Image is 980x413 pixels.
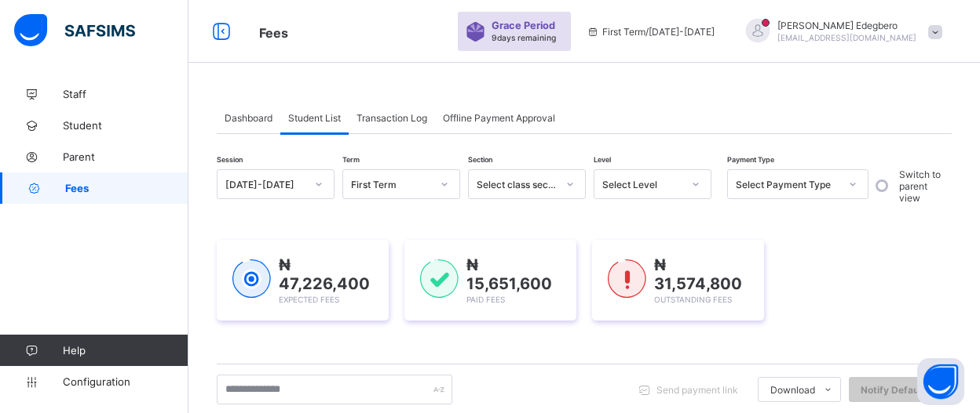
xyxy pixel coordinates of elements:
span: Staff [63,88,188,100]
span: Parent [63,150,188,163]
span: Send payment link [656,384,738,396]
span: Expected Fees [279,295,339,304]
button: Open asap [917,358,964,405]
img: outstanding-1.146d663e52f09953f639664a84e30106.svg [608,259,646,299]
div: Select Level [602,179,682,190]
span: Section [468,155,492,164]
span: Paid Fees [466,295,505,304]
span: [EMAIL_ADDRESS][DOMAIN_NAME] [777,33,916,42]
span: Configuration [63,375,188,388]
span: Download [770,384,815,396]
img: expected-1.03dd87d44185fb6c27cc9b2570c10499.svg [232,259,271,299]
span: Offline Payment Approval [443,112,555,124]
span: Outstanding Fees [654,295,732,304]
img: safsims [14,14,135,47]
span: Fees [259,25,288,41]
span: 9 days remaining [492,33,556,42]
span: [PERSON_NAME] Edegbero [777,20,916,31]
img: sticker-purple.71386a28dfed39d6af7621340158ba97.svg [466,22,485,42]
div: First Term [351,179,431,190]
div: FrankEdegbero [730,19,950,45]
label: Switch to parent view [899,168,948,204]
span: Dashboard [225,112,272,124]
div: [DATE]-[DATE] [225,179,305,190]
span: Term [342,155,360,164]
span: Payment Type [727,155,774,164]
span: ₦ 47,226,400 [279,255,370,293]
span: Fees [65,182,188,194]
span: Help [63,344,188,357]
span: Level [594,155,611,164]
span: ₦ 31,574,800 [654,255,742,293]
span: ₦ 15,651,600 [466,255,552,293]
div: Select class section [477,179,557,190]
span: Session [217,155,243,164]
span: Transaction Log [357,112,427,124]
div: Select Payment Type [736,179,839,190]
span: session/term information [587,26,715,38]
img: paid-1.3eb1404cbcb1d3b736510a26bbfa3ccb.svg [420,259,459,299]
span: Student List [288,112,341,124]
span: Notify Defaulters [861,384,940,396]
span: Grace Period [492,20,555,31]
span: Student [63,119,188,132]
